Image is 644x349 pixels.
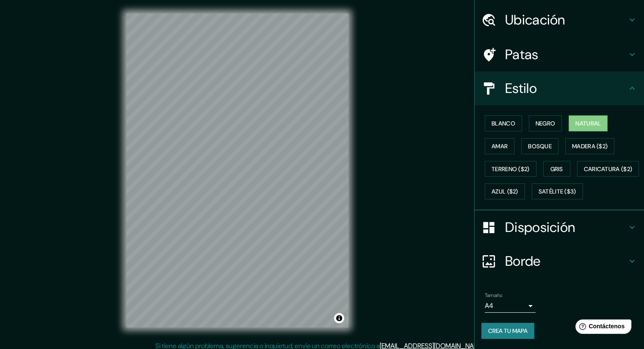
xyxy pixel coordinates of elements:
div: Estilo [475,71,644,105]
font: Madera ($2) [572,142,608,150]
font: Caricatura ($2) [584,165,633,173]
div: Borde [475,244,644,278]
button: Negro [529,115,562,131]
button: Terreno ($2) [485,161,536,177]
font: A4 [485,301,493,310]
font: Satélite ($3) [539,188,576,196]
font: Negro [536,120,556,127]
font: Crea tu mapa [488,327,528,335]
font: Ubicación [505,11,565,29]
button: Azul ($2) [485,183,525,199]
button: Gris [543,161,570,177]
font: Gris [550,165,563,173]
button: Bosque [521,138,558,154]
div: A4 [485,299,536,313]
button: Satélite ($3) [532,183,583,199]
font: Terreno ($2) [492,165,530,173]
font: Natural [575,120,601,127]
font: Azul ($2) [492,188,518,196]
font: Estilo [505,79,537,97]
font: Bosque [528,142,552,150]
button: Madera ($2) [565,138,614,154]
font: Patas [505,46,539,63]
div: Ubicación [475,3,644,37]
font: Amar [492,142,508,150]
button: Blanco [485,115,522,131]
div: Patas [475,38,644,71]
div: Disposición [475,210,644,244]
font: Blanco [492,120,515,127]
button: Activar o desactivar atribución [334,313,344,323]
font: Tamaño [485,292,502,299]
canvas: Mapa [126,14,348,327]
iframe: Lanzador de widgets de ayuda [569,316,635,340]
button: Natural [569,115,608,131]
button: Crea tu mapa [481,323,534,339]
font: Borde [505,252,541,270]
button: Amar [485,138,514,154]
button: Caricatura ($2) [577,161,639,177]
font: Disposición [505,218,575,236]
